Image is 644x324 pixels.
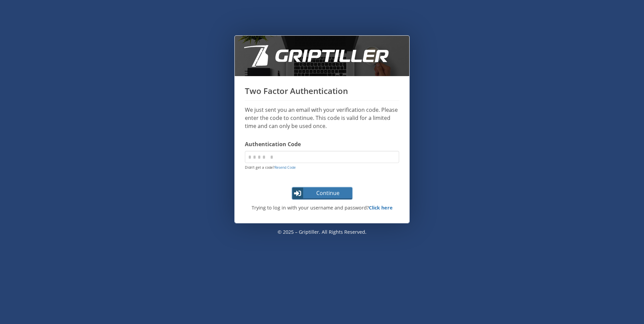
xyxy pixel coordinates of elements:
[275,165,296,170] a: Resend Code
[292,187,352,199] button: Continue
[241,204,402,212] p: Trying to log in with your username and password?
[245,140,399,148] label: Authentication Code
[369,204,393,211] a: Click here
[245,106,399,130] p: We just sent you an email with your verification code. Please enter the code to continue. This co...
[245,86,399,101] h1: Two Factor Authentication
[234,223,410,241] p: © 2025 – Griptiller. All rights reserved.
[245,165,296,170] small: Didn't get a code?
[304,189,352,197] span: Continue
